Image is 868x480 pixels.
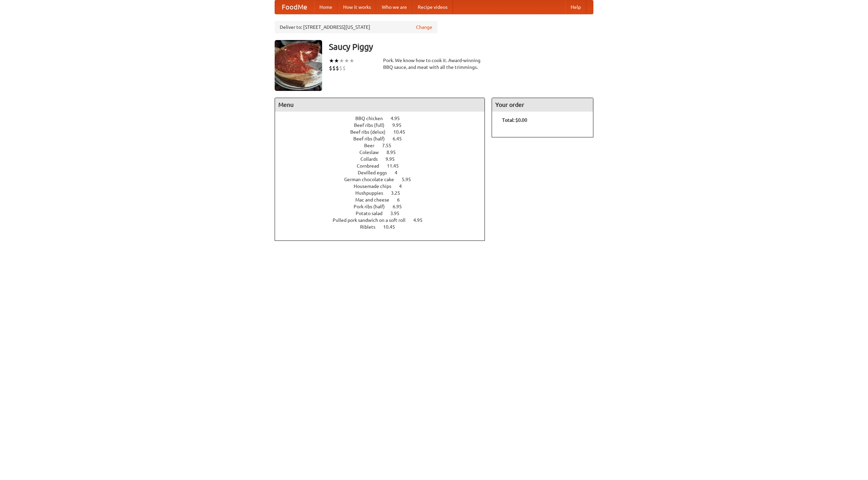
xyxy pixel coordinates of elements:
span: 6.45 [393,136,409,141]
span: 9.95 [392,122,408,128]
span: Mac and cheese [355,197,396,203]
a: Pork ribs (half) 6.95 [354,204,414,209]
a: German chocolate cake 5.95 [344,177,423,182]
a: Change [416,24,432,31]
li: ★ [349,57,354,64]
span: Cornbread [357,163,386,169]
span: 3.25 [391,190,407,196]
li: ★ [334,57,339,64]
span: Coleslaw [359,150,386,155]
span: Beef ribs (half) [353,136,392,141]
a: Pulled pork sandwich on a soft roll 4.95 [333,217,435,223]
span: 5.95 [402,177,418,182]
b: Total: $0.00 [502,117,527,123]
span: Beef ribs (full) [354,122,391,128]
h3: Saucy Piggy [329,40,593,54]
span: Pork ribs (half) [354,204,392,209]
span: 6.95 [393,204,409,209]
a: Potato salad 3.95 [356,211,412,216]
li: $ [339,64,342,72]
span: 9.95 [386,156,401,162]
li: ★ [344,57,349,64]
span: Hushpuppies [355,190,390,196]
span: Beef ribs (delux) [350,129,392,135]
a: Beef ribs (delux) 10.45 [350,129,418,135]
div: Deliver to: [STREET_ADDRESS][US_STATE] [275,21,437,33]
div: Pork. We know how to cook it. Award-winning BBQ sauce, and meat with all the trimmings. [383,57,485,71]
img: angular.jpg [275,40,322,91]
a: Beer 7.55 [364,143,404,148]
span: 10.45 [383,224,402,230]
span: German chocolate cake [344,177,401,182]
a: Housemade chips 4 [354,184,414,189]
span: Potato salad [356,211,389,216]
a: Riblets 10.45 [360,224,408,230]
h4: Menu [275,98,485,112]
span: 10.45 [393,129,412,135]
span: BBQ chicken [355,116,390,121]
span: Housemade chips [354,184,398,189]
li: ★ [329,57,334,64]
a: FoodMe [275,0,314,14]
a: Recipe videos [412,0,453,14]
a: Cornbread 11.45 [357,163,411,169]
a: Who we are [376,0,412,14]
li: ★ [339,57,344,64]
span: 4.95 [391,116,407,121]
span: Collards [360,156,384,162]
a: BBQ chicken 4.95 [355,116,412,121]
a: Beef ribs (half) 6.45 [353,136,414,141]
h4: Your order [492,98,593,112]
span: Riblets [360,224,382,230]
span: 8.95 [387,150,402,155]
li: $ [336,64,339,72]
a: Collards 9.95 [360,156,407,162]
a: Help [565,0,586,14]
a: Hushpuppies 3.25 [355,190,413,196]
a: Beef ribs (full) 9.95 [354,122,414,128]
a: Devilled eggs 4 [358,170,410,175]
span: 4 [399,184,409,189]
a: Home [314,0,338,14]
li: $ [342,64,346,72]
span: 7.55 [382,143,398,148]
li: $ [332,64,336,72]
a: Mac and cheese 6 [355,197,412,203]
span: 3.95 [390,211,406,216]
a: Coleslaw 8.95 [359,150,408,155]
a: How it works [338,0,376,14]
span: 6 [397,197,407,203]
span: Beer [364,143,381,148]
span: Pulled pork sandwich on a soft roll [333,217,412,223]
span: Devilled eggs [358,170,394,175]
span: 11.45 [387,163,406,169]
span: 4 [395,170,404,175]
span: 4.95 [413,217,429,223]
li: $ [329,64,332,72]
